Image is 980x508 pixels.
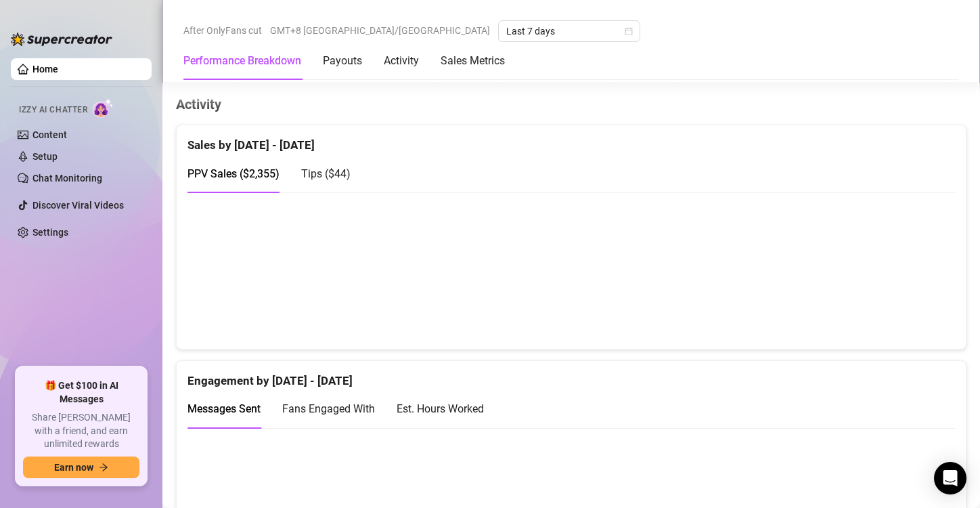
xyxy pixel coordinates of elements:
[99,463,108,472] span: arrow-right
[441,53,505,69] div: Sales Metrics
[183,53,301,69] div: Performance Breakdown
[32,151,58,162] a: Setup
[397,400,484,417] div: Est. Hours Worked
[32,64,58,75] a: Home
[301,167,351,180] span: Tips ( $44 )
[11,33,112,46] img: logo-BBDzfeDw.svg
[187,125,955,154] div: Sales by [DATE] - [DATE]
[176,95,966,114] h4: Activity
[23,379,139,406] span: 🎁 Get $100 in AI Messages
[93,98,114,118] img: AI Chatter
[625,27,633,35] span: calendar
[270,20,490,41] span: GMT+8 [GEOGRAPHIC_DATA]/[GEOGRAPHIC_DATA]
[384,53,419,69] div: Activity
[23,457,139,478] button: Earn nowarrow-right
[323,53,362,69] div: Payouts
[183,20,262,41] span: After OnlyFans cut
[32,227,68,238] a: Settings
[19,104,87,117] span: Izzy AI Chatter
[23,411,139,451] span: Share [PERSON_NAME] with a friend, and earn unlimited rewards
[934,462,966,494] div: Open Intercom Messenger
[187,361,955,390] div: Engagement by [DATE] - [DATE]
[187,402,261,415] span: Messages Sent
[54,462,93,473] span: Earn now
[32,129,67,140] a: Content
[506,21,632,41] span: Last 7 days
[187,167,280,180] span: PPV Sales ( $2,355 )
[32,200,124,211] a: Discover Viral Videos
[282,402,375,415] span: Fans Engaged With
[32,173,102,184] a: Chat Monitoring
